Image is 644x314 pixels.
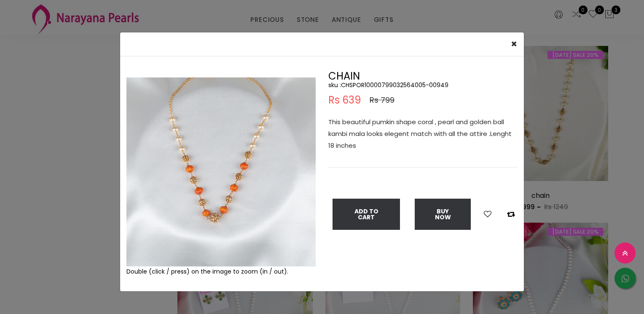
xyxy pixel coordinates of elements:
[328,95,361,105] span: Rs 639
[328,116,518,152] p: This beautiful pumkin shape coral , pearl and golden ball kambi mala looks elegent match with all...
[415,199,471,230] button: Buy Now
[511,37,517,51] span: ×
[126,266,316,277] div: Double (click / press) on the image to zoom (in / out).
[481,209,494,220] button: Add to wishlist
[333,199,400,230] button: Add To Cart
[370,95,394,105] span: Rs 799
[126,77,316,266] img: Example
[328,71,518,81] h2: CHAIN
[504,209,518,220] button: Add to compare
[328,81,518,89] h5: sku : CHSPOR10000799032564005-00949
